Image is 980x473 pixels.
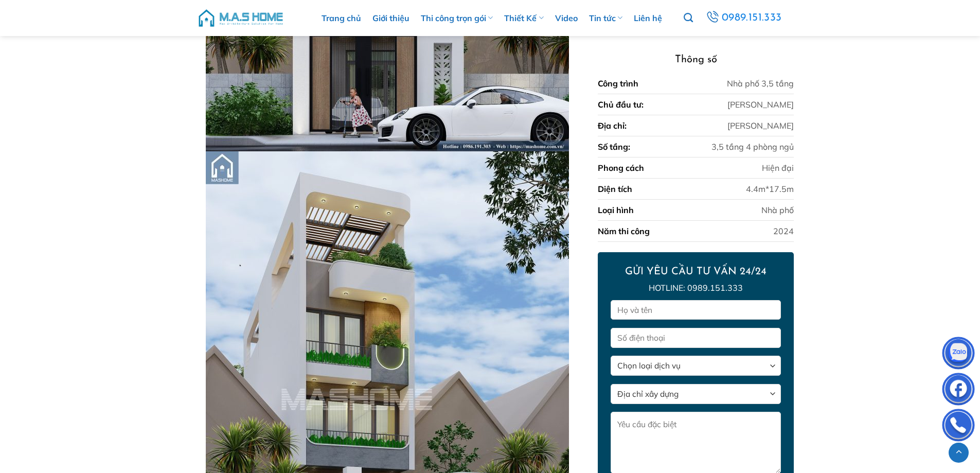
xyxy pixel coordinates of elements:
div: Năm thi công [598,225,650,237]
input: Họ và tên [611,300,780,320]
h2: GỬI YÊU CẦU TƯ VẤN 24/24 [611,265,780,278]
div: 4.4m*17.5m [746,183,794,195]
img: Facebook [943,375,974,406]
h3: Thông số [598,51,793,68]
a: Tìm kiếm [684,7,693,29]
div: Phong cách [598,162,644,174]
div: [PERSON_NAME] [727,98,794,111]
span: 0989.151.333 [722,9,782,27]
p: Hotline: 0989.151.333 [611,282,780,295]
img: M.A.S HOME – Tổng Thầu Thiết Kế Và Xây Nhà Trọn Gói [197,3,284,33]
a: Lên đầu trang [949,443,969,463]
img: Zalo [943,339,974,370]
input: Số điện thoại [611,328,780,348]
div: Nhà phố 3,5 tầng [727,77,794,90]
div: Nhà phố [761,204,794,216]
div: Chủ đầu tư: [598,98,644,111]
div: Số tầng: [598,141,630,153]
div: 3,5 tầng 4 phòng ngủ [711,141,794,153]
img: Phone [943,411,974,442]
div: Địa chỉ: [598,119,627,132]
div: Diện tích [598,183,632,195]
div: Hiện đại [762,162,794,174]
div: Loại hình [598,204,634,216]
div: Công trình [598,77,638,90]
div: 2024 [773,225,794,237]
a: 0989.151.333 [704,9,783,27]
div: [PERSON_NAME] [727,119,794,132]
